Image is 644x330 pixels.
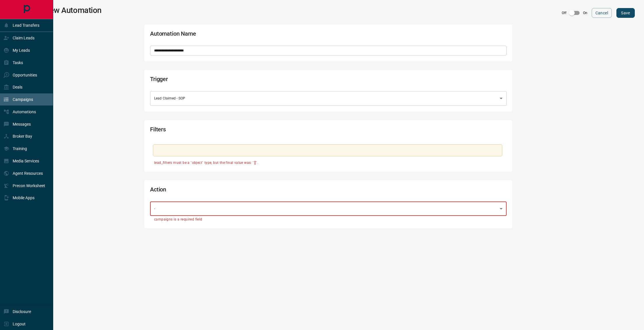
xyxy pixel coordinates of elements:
[150,126,364,136] h2: Filters
[592,8,612,18] button: Cancel
[150,30,364,40] h2: Automation Name
[583,10,587,16] p: On
[566,7,577,18] span: Inactive / Active
[562,10,566,16] p: Off
[20,6,101,15] h1: Create New Automation
[150,76,364,85] h2: Trigger
[154,217,503,222] p: campaigns is a required field
[150,186,364,196] h2: Action
[616,8,635,18] button: Save
[150,202,507,216] div: -
[150,91,507,105] div: Lead Claimed - SOP
[154,160,503,166] p: lead_filters must be a `object` type, but the final value was: `[]`.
